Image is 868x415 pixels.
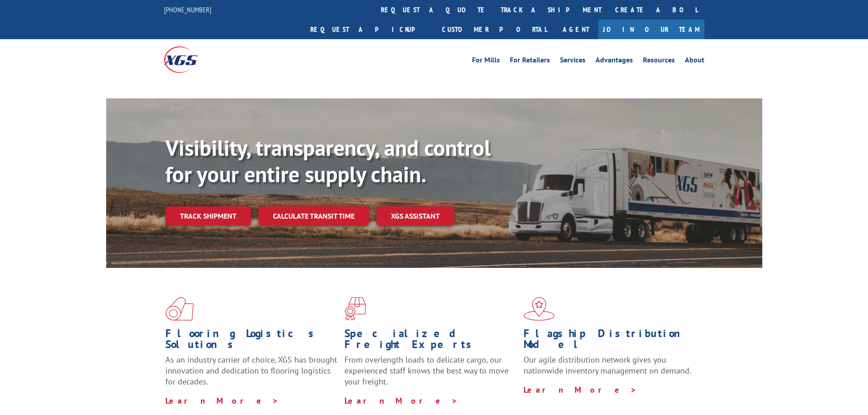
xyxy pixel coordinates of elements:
[435,20,554,39] a: Customer Portal
[376,206,454,226] a: XGS ASSISTANT
[510,56,550,67] a: For Retailers
[524,328,696,354] h1: Flagship Distribution Model
[524,297,555,321] img: xgs-icon-flagship-distribution-model-red
[344,354,517,395] p: From overlength loads to delicate cargo, our experienced staff knows the best way to move your fr...
[685,56,704,67] a: About
[165,297,194,321] img: xgs-icon-total-supply-chain-intelligence-red
[596,56,633,67] a: Advantages
[165,328,338,354] h1: Flooring Logistics Solutions
[303,20,435,39] a: Request a pickup
[598,20,704,39] a: Join Our Team
[524,354,691,376] span: Our agile distribution network gives you nationwide inventory management on demand.
[344,297,366,321] img: xgs-icon-focused-on-flooring-red
[165,206,251,225] a: Track shipment
[165,133,491,188] b: Visibility, transparency, and control for your entire supply chain.
[560,56,586,67] a: Services
[554,20,598,39] a: Agent
[165,395,279,406] a: Learn More >
[344,328,517,354] h1: Specialized Freight Experts
[165,354,337,387] span: As an industry carrier of choice, XGS has brought innovation and dedication to flooring logistics...
[643,56,675,67] a: Resources
[524,384,637,395] a: Learn More >
[164,5,211,14] a: [PHONE_NUMBER]
[258,206,369,226] a: Calculate transit time
[472,56,500,67] a: For Mills
[344,395,458,406] a: Learn More >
